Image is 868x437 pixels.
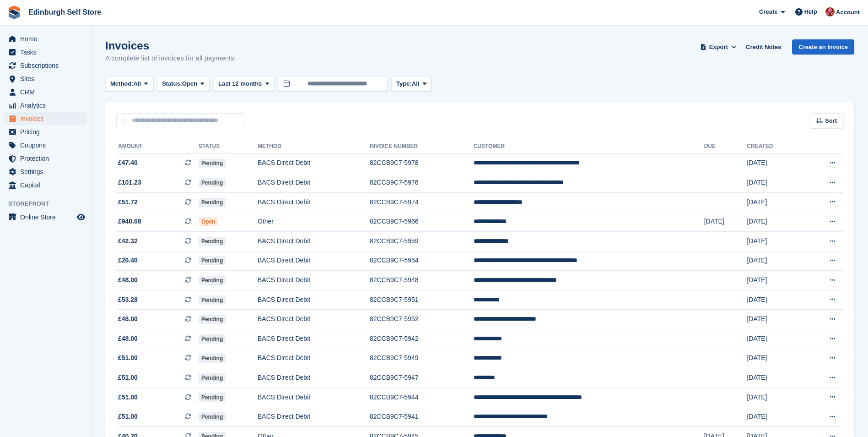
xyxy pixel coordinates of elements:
[5,59,86,72] a: menu
[370,329,474,349] td: 82CCB9C7-5942
[792,39,854,55] a: Create an Invoice
[199,393,226,402] span: Pending
[258,368,370,388] td: BACS Direct Debit
[370,251,474,271] td: 82CCB9C7-5954
[474,139,704,154] th: Customer
[370,388,474,407] td: 82CCB9C7-5944
[199,178,226,187] span: Pending
[5,99,86,112] a: menu
[825,7,835,16] img: Lucy Michalec
[258,310,370,329] td: BACS Direct Debit
[20,152,75,165] span: Protection
[747,349,802,368] td: [DATE]
[258,251,370,271] td: BACS Direct Debit
[258,349,370,368] td: BACS Direct Debit
[759,7,777,16] span: Create
[118,178,141,187] span: £101.23
[118,295,138,305] span: £53.28
[258,173,370,193] td: BACS Direct Debit
[20,46,75,59] span: Tasks
[698,39,739,55] button: Export
[5,152,86,165] a: menu
[370,232,474,251] td: 82CCB9C7-5959
[118,373,138,382] span: £51.00
[747,153,802,173] td: [DATE]
[412,79,420,88] span: All
[370,153,474,173] td: 82CCB9C7-5978
[5,165,86,178] a: menu
[20,33,75,45] span: Home
[199,315,226,324] span: Pending
[20,112,75,125] span: Invoices
[258,232,370,251] td: BACS Direct Debit
[742,39,785,55] a: Credit Notes
[825,116,837,126] span: Sort
[804,7,817,16] span: Help
[116,139,199,154] th: Amount
[199,354,226,363] span: Pending
[199,139,258,154] th: Status
[105,76,153,92] button: Method: All
[370,310,474,329] td: 82CCB9C7-5952
[5,112,86,125] a: menu
[370,407,474,427] td: 82CCB9C7-5941
[20,86,75,98] span: CRM
[836,8,860,17] span: Account
[199,158,226,168] span: Pending
[118,314,138,324] span: £48.00
[118,412,138,421] span: £51.00
[747,368,802,388] td: [DATE]
[5,33,86,45] a: menu
[199,237,226,246] span: Pending
[747,139,802,154] th: Created
[199,256,226,265] span: Pending
[20,126,75,138] span: Pricing
[370,192,474,212] td: 82CCB9C7-5974
[258,139,370,154] th: Method
[199,198,226,207] span: Pending
[370,173,474,193] td: 82CCB9C7-5976
[370,271,474,290] td: 82CCB9C7-5948
[370,368,474,388] td: 82CCB9C7-5947
[258,290,370,310] td: BACS Direct Debit
[110,79,134,88] span: Method:
[704,139,747,154] th: Due
[162,79,182,88] span: Status:
[747,290,802,310] td: [DATE]
[20,211,75,224] span: Online Store
[199,217,218,226] span: Open
[709,43,728,52] span: Export
[20,165,75,178] span: Settings
[105,39,234,52] h1: Invoices
[118,217,141,226] span: £940.68
[118,236,138,246] span: £42.32
[105,53,234,64] p: A complete list of invoices for all payments
[747,329,802,349] td: [DATE]
[20,179,75,191] span: Capital
[747,251,802,271] td: [DATE]
[258,212,370,232] td: Other
[118,197,138,207] span: £51.72
[118,158,138,168] span: £47.40
[7,5,21,19] img: stora-icon-8386f47178a22dfd0bd8f6a31ec36ba5ce8667c1dd55bd0f319d3a0aa187defe.svg
[747,271,802,290] td: [DATE]
[258,153,370,173] td: BACS Direct Debit
[218,79,262,88] span: Last 12 months
[704,212,747,232] td: [DATE]
[182,79,197,88] span: Open
[747,192,802,212] td: [DATE]
[199,295,226,305] span: Pending
[258,329,370,349] td: BACS Direct Debit
[75,212,86,223] a: Preview store
[118,353,138,363] span: £51.00
[5,86,86,98] a: menu
[20,59,75,72] span: Subscriptions
[370,139,474,154] th: Invoice Number
[20,139,75,152] span: Coupons
[199,276,226,285] span: Pending
[25,5,105,20] a: Edinburgh Self Store
[747,407,802,427] td: [DATE]
[157,76,210,92] button: Status: Open
[5,126,86,138] a: menu
[396,79,412,88] span: Type:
